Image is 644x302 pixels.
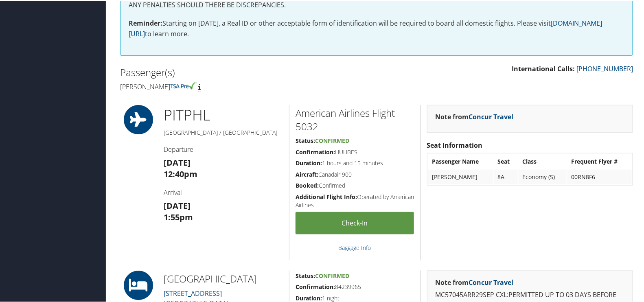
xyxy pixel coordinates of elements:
[164,144,283,153] h4: Departure
[296,192,357,200] strong: Additional Flight Info:
[129,18,162,27] strong: Reminder:
[519,153,567,168] th: Class
[427,140,483,149] strong: Seat Information
[494,153,518,168] th: Seat
[296,282,414,290] h5: 84239965
[296,158,322,166] strong: Duration:
[296,293,414,302] h5: 1 night
[469,112,514,120] a: Concur Travel
[296,211,414,234] a: Check-in
[436,112,514,120] strong: Note from
[164,156,191,167] strong: [DATE]
[519,169,567,184] td: Economy (S)
[296,170,414,178] h5: Canadair 900
[296,170,318,177] strong: Aircraft:
[567,169,632,184] td: 00RN8F6
[164,128,283,136] h5: [GEOGRAPHIC_DATA] / [GEOGRAPHIC_DATA]
[164,168,197,179] strong: 12:40pm
[296,282,335,290] strong: Confirmation:
[296,271,315,279] strong: Status:
[315,271,349,279] span: Confirmed
[296,136,315,144] strong: Status:
[120,81,370,90] h4: [PERSON_NAME]
[170,81,197,89] img: tsa-precheck.png
[296,192,414,208] h5: Operated by American Airlines
[296,147,414,155] h5: HUHBES
[164,104,283,125] h1: PIT PHL
[164,271,283,285] h2: [GEOGRAPHIC_DATA]
[469,277,514,286] a: Concur Travel
[428,169,493,184] td: [PERSON_NAME]
[129,18,602,37] a: [DOMAIN_NAME][URL]
[296,181,414,189] h5: Confirmed
[296,147,335,155] strong: Confirmation:
[296,181,319,188] strong: Booked:
[428,153,493,168] th: Passenger Name
[164,211,193,222] strong: 1:55pm
[296,293,322,301] strong: Duration:
[164,199,191,210] strong: [DATE]
[512,63,575,72] strong: International Calls:
[576,63,633,72] a: [PHONE_NUMBER]
[567,153,632,168] th: Frequent Flyer #
[164,187,283,196] h4: Arrival
[339,243,371,251] a: Baggage Info
[436,277,514,286] strong: Note from
[296,105,414,133] h2: American Airlines Flight 5032
[129,18,624,38] p: Starting on [DATE], a Real ID or other acceptable form of identification will be required to boar...
[494,169,518,184] td: 8A
[120,65,370,79] h2: Passenger(s)
[315,136,349,144] span: Confirmed
[296,158,414,166] h5: 1 hours and 15 minutes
